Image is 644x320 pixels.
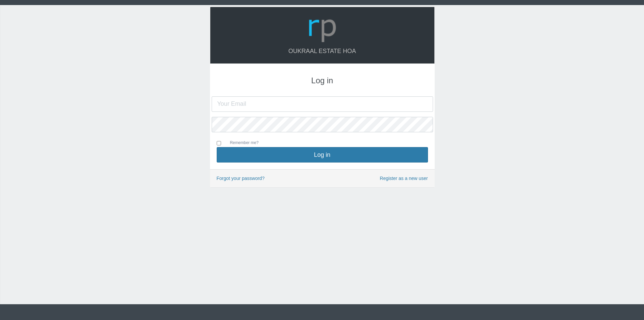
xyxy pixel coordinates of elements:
[217,147,428,163] button: Log in
[223,140,259,147] label: Remember me?
[217,141,221,145] input: Remember me?
[217,76,428,85] h3: Log in
[380,175,428,182] a: Register as a new user
[212,96,433,112] input: Your Email
[306,12,338,44] img: Logo
[217,48,428,55] h4: Oukraal Estate HOA
[217,176,265,181] a: Forgot your password?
